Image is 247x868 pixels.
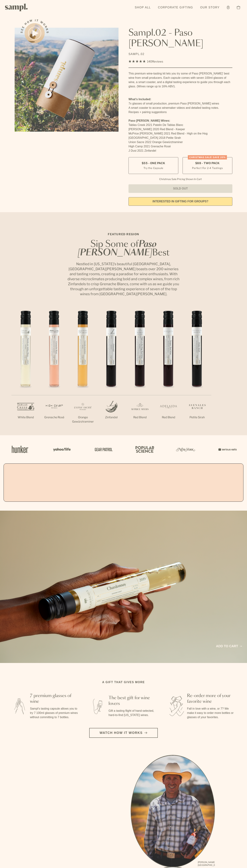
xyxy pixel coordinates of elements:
a: interested in gifting for groups? [128,197,232,206]
p: Red Blend [154,415,183,420]
img: Artboard_6_04f9a106-072f-468a-bdd7-f11783b05722_x450.png [51,442,72,457]
small: Try the Capsule [143,166,163,170]
p: Grenache Rosé [40,415,69,420]
span: J Dusi 2021 Zinfandel [128,149,156,152]
p: Orange Gewürztraminer [69,415,97,424]
li: Christmas Sale Pricing Shown In Cart [157,178,203,181]
strong: Paso [PERSON_NAME] Wines: [128,119,170,122]
button: See how it works [25,23,45,43]
p: Red Blend [126,415,154,420]
button: Watch how it works [89,728,158,738]
li: Recipes + pairing suggestions [128,110,232,114]
span: $88 - Two Pack [195,161,220,165]
p: SAMPL.02 [128,52,232,56]
p: White Blend [11,415,40,420]
span: High Camp 2021 Grenache Rosé [128,145,171,148]
p: Featured Region [66,232,181,236]
p: Petite Sirah [183,415,211,420]
span: McPrice [PERSON_NAME] 2021 Red Blend - High on the Hog [128,132,208,135]
span: Reviews [152,60,163,63]
div: 140Reviews [128,59,163,64]
span: Tablas Creek 2021 Patelin De Tablas Blanc [128,123,183,126]
span: [PERSON_NAME] 2020 Red Blend - Keeper [128,128,185,131]
div: CHRISTMAS SALE! Save 20% [188,155,227,159]
h3: The best gift for wine lovers [109,695,157,707]
span: 140 [147,60,152,63]
h2: A gift that gives more [102,680,145,684]
a: Add to cart [216,644,242,649]
a: Corporate Gifting [156,4,195,11]
p: Zinfandel [97,415,126,420]
p: Sampl's tasting capsule allows you to try 7 100ml glasses of premium wines without committing to ... [30,707,79,719]
img: Artboard_7_5b34974b-f019-449e-91fb-745f8d0877ee_x450.png [216,442,238,457]
a: Shop All [133,4,153,11]
strong: What’s Included: [128,98,151,101]
span: $55 - One Pack [142,161,165,165]
p: [PERSON_NAME], [GEOGRAPHIC_DATA] [198,861,215,867]
h2: Sip Some of Best [66,240,181,257]
img: Sampl logo [5,4,28,11]
button: Sold Out [128,184,232,193]
img: Sampl.02 - Paso Robles [15,28,119,132]
h3: 7 premium glasses of wine [30,693,79,704]
span: [GEOGRAPHIC_DATA] 2018 Petite Sirah [128,136,181,139]
img: Artboard_5_7fdae55a-36fd-43f7-8bfd-f74a06a2878e_x450.png [92,442,114,457]
img: Artboard_3_0b291449-6e8c-4d07-b2c2-3f3601a19cd1_x450.png [175,442,196,457]
img: Artboard_4_28b4d326-c26e-48f9-9c80-911f17d6414e_x450.png [133,442,155,457]
p: Nestled in [US_STATE]’s beautiful [GEOGRAPHIC_DATA], [GEOGRAPHIC_DATA][PERSON_NAME] boasts over 2... [66,261,181,296]
a: Our Story [198,4,221,11]
p: Gift a tasting flight of hand-selected, hard-to-find [US_STATE] wines. [109,709,157,717]
p: Fall in love with a wine, or 7? We make it easy to order more bottles or glasses of your favorites. [187,707,236,719]
li: 7x glasses of small production, premium Paso [PERSON_NAME] wines [128,101,232,106]
div: This premium wine-tasting kit lets you try some of Paso [PERSON_NAME]' best wine from small produ... [128,71,232,89]
h1: Sampl.02 - Paso [PERSON_NAME] [128,28,232,49]
em: Paso [PERSON_NAME] [78,240,157,257]
span: Union Sacre 2022 Orange Gewürztraminer [128,141,183,144]
h3: Re-order more of your favorite wine [187,693,236,704]
li: A smart coaster to access winemaker videos and detailed tasting notes. [128,106,232,110]
img: Artboard_1_c8cd28af-0030-4af1-819c-248e302c7f06_x450.png [9,442,31,457]
small: Perfect For 2-4 Tastings [192,166,223,170]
